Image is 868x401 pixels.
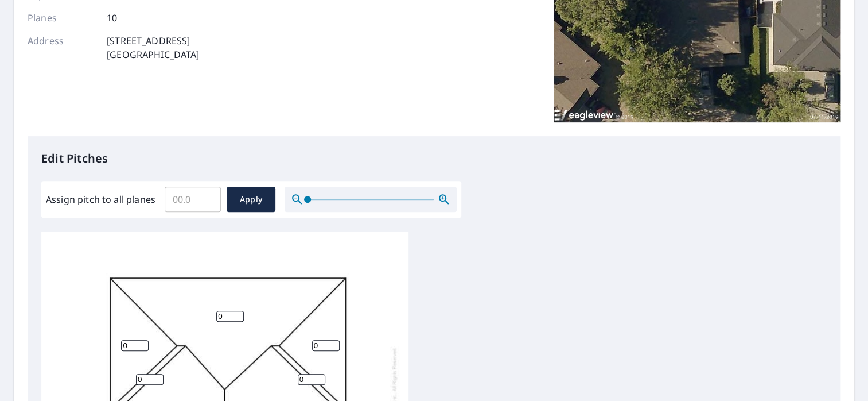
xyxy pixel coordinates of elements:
p: Planes [28,11,96,25]
button: Apply [227,187,275,212]
span: Apply [236,192,266,207]
p: 10 [107,11,117,25]
label: Assign pitch to all planes [46,192,155,206]
p: Address [28,34,96,61]
p: Edit Pitches [41,150,827,167]
input: 00.0 [165,183,221,215]
p: [STREET_ADDRESS] [GEOGRAPHIC_DATA] [107,34,200,61]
